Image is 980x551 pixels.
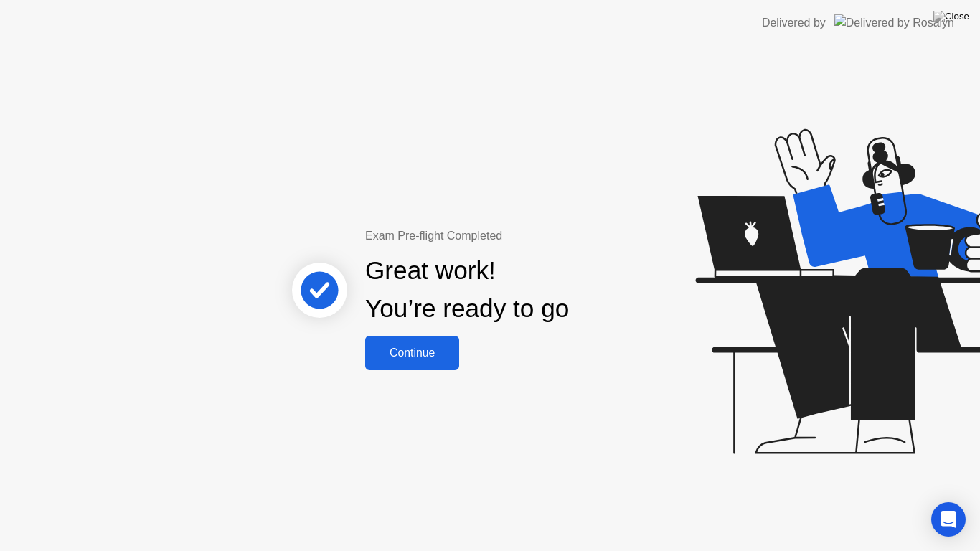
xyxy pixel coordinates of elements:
[365,336,459,370] button: Continue
[369,347,455,359] div: Continue
[365,252,569,328] div: Great work! You’re ready to go
[834,14,954,31] img: Delivered by Rosalyn
[365,227,661,245] div: Exam Pre-flight Completed
[931,502,966,537] div: Open Intercom Messenger
[762,14,826,32] div: Delivered by
[933,11,969,22] img: Close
